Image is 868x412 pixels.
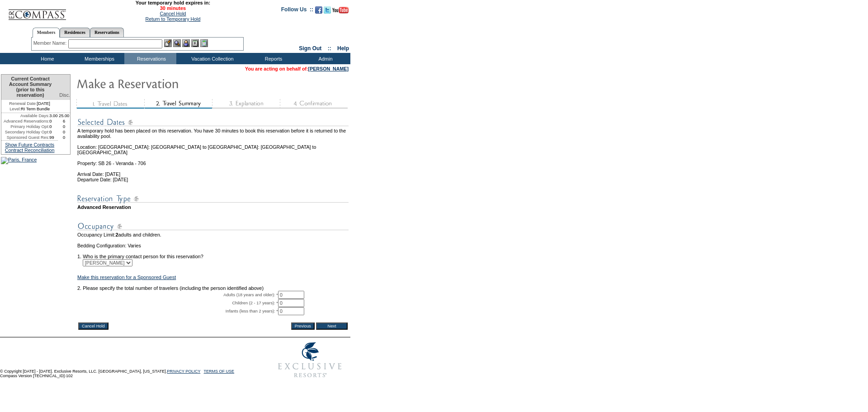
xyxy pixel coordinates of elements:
[77,221,349,232] img: subTtlOccupancy.gif
[298,53,350,64] td: Admin
[291,322,315,330] input: Previous
[77,275,176,280] a: Make this reservation for a Sponsored Guest
[316,322,348,330] input: Next
[77,166,349,177] td: Arrival Date: [DATE]
[33,39,68,47] div: Member Name:
[1,106,58,113] td: RI Term Bundle
[124,53,176,64] td: Reservations
[49,124,58,129] td: 0
[77,299,278,307] td: Children (2 - 17 years): *
[77,232,349,237] td: Occupancy Limit: adults and children.
[332,7,349,14] img: Subscribe to our YouTube Channel
[49,113,58,118] td: 3.00
[1,129,49,135] td: Secondary Holiday Opt:
[76,99,144,109] img: step1_state3.gif
[182,39,190,47] img: Impersonate
[77,193,349,204] img: subTtlResType.gif
[77,117,349,128] img: subTtlSelectedDates.gif
[144,99,212,109] img: step2_state2.gif
[60,28,90,37] a: Residences
[77,139,349,155] td: Location: [GEOGRAPHIC_DATA]: [GEOGRAPHIC_DATA] to [GEOGRAPHIC_DATA]: [GEOGRAPHIC_DATA] to [GEOGRA...
[90,28,124,37] a: Reservations
[245,66,349,71] span: You are acting on behalf of:
[58,113,70,118] td: 25.00
[8,2,66,20] img: Compass Home
[77,155,349,166] td: Property: SB 26 - Veranda - 706
[71,5,274,11] span: 30 minutes
[315,9,322,14] a: Become our fan on Facebook
[77,204,349,210] td: Advanced Reservation
[191,39,199,47] img: Reservations
[76,74,257,92] img: Make Reservation
[324,9,331,14] a: Follow us on Twitter
[332,9,349,14] a: Subscribe to our YouTube Channel
[281,5,313,16] td: Follow Us ::
[9,106,21,112] span: Level:
[58,129,70,135] td: 0
[280,99,348,109] img: step4_state1.gif
[246,53,298,64] td: Reports
[1,113,49,118] td: Available Days:
[1,75,58,100] td: Current Contract Account Summary (prior to this reservation)
[77,243,349,248] td: Bedding Configuration: Varies
[58,124,70,129] td: 0
[164,39,172,47] img: b_edit.gif
[200,39,208,47] img: b_calculator.gif
[146,16,201,22] a: Return to Temporary Hold
[269,337,350,383] img: Exclusive Resorts
[78,322,108,330] input: Cancel Hold
[33,28,60,38] a: Members
[204,369,235,374] a: TERMS OF USE
[115,232,118,237] span: 2
[212,99,280,109] img: step3_state1.gif
[173,39,181,47] img: View
[49,118,58,124] td: 0
[176,53,246,64] td: Vacation Collection
[160,11,186,16] a: Cancel Hold
[58,135,70,140] td: 0
[308,66,349,71] a: [PERSON_NAME]
[49,129,58,135] td: 0
[72,53,124,64] td: Memberships
[59,92,70,98] span: Disc.
[77,285,349,291] td: 2. Please specify the total number of travelers (including the person identified above)
[1,135,49,140] td: Sponsored Guest Res:
[337,45,349,52] a: Help
[77,291,278,299] td: Adults (18 years and older): *
[58,118,70,124] td: 6
[49,135,58,140] td: 99
[5,142,54,147] a: Show Future Contracts
[299,45,321,52] a: Sign Out
[315,6,322,14] img: Become our fan on Facebook
[328,45,331,52] span: ::
[77,177,349,182] td: Departure Date: [DATE]
[1,124,49,129] td: Primary Holiday Opt:
[1,118,49,124] td: Advanced Reservations:
[9,101,37,106] span: Renewal Date:
[5,147,55,153] a: Contract Reconciliation
[77,248,349,259] td: 1. Who is the primary contact person for this reservation?
[77,128,349,139] td: A temporary hold has been placed on this reservation. You have 30 minutes to book this reservatio...
[1,157,37,164] img: Paris, France
[77,307,278,315] td: Infants (less than 2 years): *
[1,100,58,106] td: [DATE]
[324,6,331,14] img: Follow us on Twitter
[167,369,200,374] a: PRIVACY POLICY
[20,53,72,64] td: Home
